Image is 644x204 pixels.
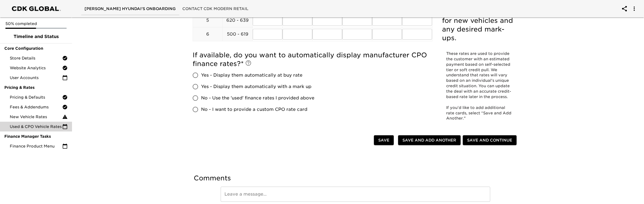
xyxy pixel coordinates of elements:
[194,174,518,183] h5: Comments
[4,134,68,139] span: Finance Manager Tasks
[10,55,62,61] span: Store Details
[201,72,302,79] span: Yes - Display them automatically at buy rate
[193,51,432,68] h5: If available, do you want to automatically display manufacturer CPO finance rates?
[463,135,517,145] button: Save and Continue
[4,46,68,51] span: Core Configuration
[446,105,512,120] span: If you’d like to add additional rate cards, select “Save and Add Another."
[374,135,394,145] button: Save
[201,83,311,90] span: Yes - Display them automatically with a mark up
[5,21,67,26] p: 50% completed
[201,95,314,101] span: No - Use the 'used' finance rates I provided above
[10,75,62,80] span: User Accounts
[10,104,62,110] span: Fees & Addendums
[398,135,461,145] button: Save and Add Another
[182,5,248,12] span: Contact CDK Modern Retail
[85,5,176,12] span: [PERSON_NAME] Hyundai's Onboarding
[378,137,389,144] span: Save
[193,17,223,24] p: 5
[223,31,252,37] p: 500 - 619
[402,137,456,144] span: Save and Add Another
[223,17,252,24] p: 620 - 639
[618,2,631,15] button: account of current user
[4,85,68,90] span: Pricing & Rates
[193,31,223,37] p: 6
[10,114,62,120] span: New Vehicle Rates
[446,51,511,99] span: These rates are used to provide the customer with an estimated payment based on self-selected tie...
[4,33,68,40] span: Timeline and Status
[201,106,307,113] span: No - I want to provide a custom CPO rate card
[10,65,62,71] span: Website Analytics
[467,137,512,144] span: Save and Continue
[10,143,62,149] span: Finance Product Menu
[628,2,641,15] button: account of current user
[10,124,62,129] span: Used & CPO Vehicle Rates
[10,95,62,100] span: Pricing & Defaults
